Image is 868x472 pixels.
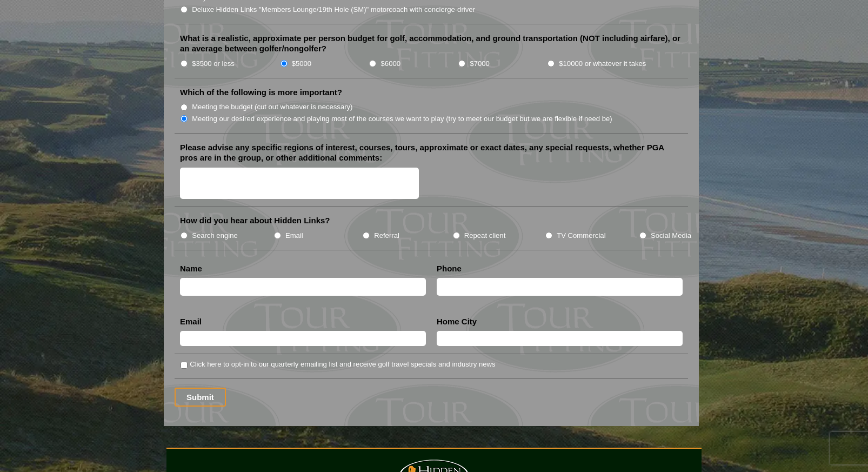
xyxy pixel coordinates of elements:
[192,114,612,124] label: Meeting our desired experience and playing most of the courses we want to play (try to meet our b...
[559,58,646,69] label: $10000 or whatever it takes
[651,230,691,241] label: Social Media
[437,316,477,327] label: Home City
[557,230,605,241] label: TV Commercial
[192,230,238,241] label: Search engine
[464,230,506,241] label: Repeat client
[470,58,489,69] label: $7000
[192,4,475,15] label: Deluxe Hidden Links "Members Lounge/19th Hole (SM)" motorcoach with concierge-driver
[292,58,311,69] label: $5000
[192,102,352,112] label: Meeting the budget (cut out whatever is necessary)
[180,142,683,163] label: Please advise any specific regions of interest, courses, tours, approximate or exact dates, any s...
[180,215,330,226] label: How did you hear about Hidden Links?
[180,316,202,327] label: Email
[374,230,399,241] label: Referral
[175,388,226,407] input: Submit
[192,58,235,69] label: $3500 or less
[180,263,202,274] label: Name
[180,33,683,54] label: What is a realistic, approximate per person budget for golf, accommodation, and ground transporta...
[437,263,462,274] label: Phone
[180,87,342,98] label: Which of the following is more important?
[381,58,400,69] label: $6000
[190,359,495,370] label: Click here to opt-in to our quarterly emailing list and receive golf travel specials and industry...
[285,230,303,241] label: Email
